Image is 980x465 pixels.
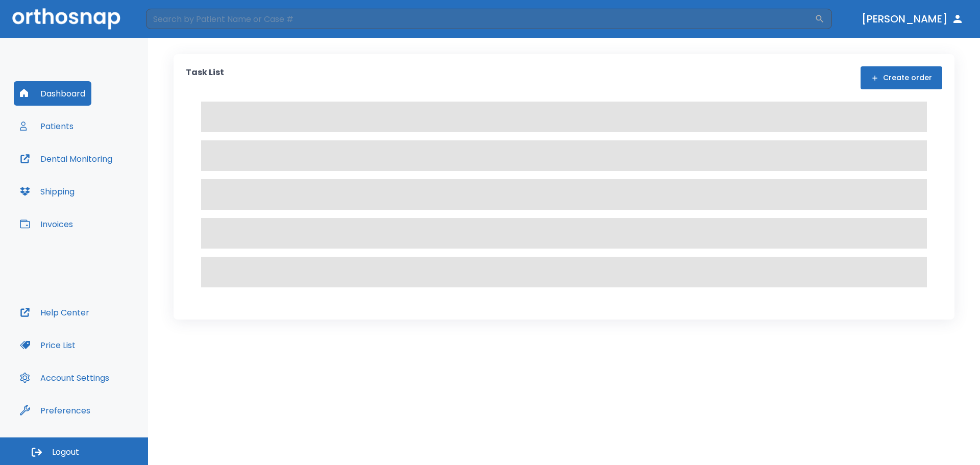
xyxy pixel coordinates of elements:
[186,66,224,89] p: Task List
[146,9,815,29] input: Search by Patient Name or Case #
[14,114,80,138] button: Patients
[14,398,96,423] button: Preferences
[14,365,115,390] button: Account Settings
[861,66,942,89] button: Create order
[14,300,95,325] button: Help Center
[14,179,81,204] button: Shipping
[12,8,120,29] img: Orthosnap
[52,447,79,458] span: Logout
[14,333,82,357] button: Price List
[14,146,118,171] button: Dental Monitoring
[14,212,79,236] button: Invoices
[857,10,968,28] button: [PERSON_NAME]
[14,81,91,106] button: Dashboard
